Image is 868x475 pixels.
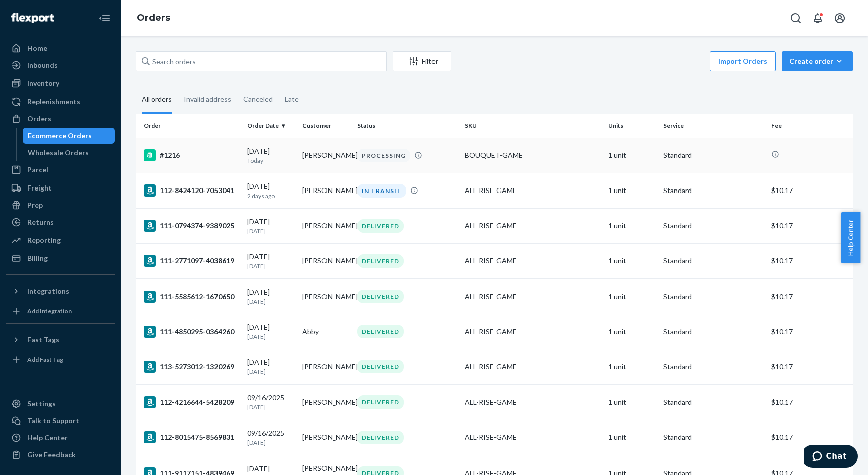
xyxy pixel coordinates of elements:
td: [PERSON_NAME] [298,173,353,208]
div: Parcel [27,165,48,175]
div: Add Integration [27,307,72,315]
p: Today [247,156,294,165]
td: 1 unit [604,138,660,173]
div: 111-2771097-4038619 [144,255,239,267]
a: [DOMAIN_NAME] [23,82,90,93]
a: Settings [6,396,115,412]
button: Close Navigation [94,8,115,28]
p: [DATE] [247,332,294,341]
div: Settings [27,399,56,409]
a: [DOMAIN_NAME][URL] [35,180,124,192]
div: Add Fast Tag [27,355,63,364]
div: DELIVERED [357,395,404,409]
div: Talk to Support [27,416,79,426]
div: ALL-RISE-GAME [465,397,600,407]
button: Fast Tags [6,332,115,348]
th: SKU [461,114,604,138]
td: [PERSON_NAME] [298,279,353,314]
p: [DATE] [247,227,294,235]
td: [PERSON_NAME] [298,208,353,243]
button: Integrations [6,283,115,299]
div: ALL-RISE-GAME [465,185,600,196]
div: 111-5585612-1670650 [144,291,239,303]
a: Wholesale Orders [23,145,115,161]
td: 1 unit [604,314,660,349]
div: DELIVERED [357,325,404,338]
p: Standard [663,256,763,266]
div: ALL-RISE-GAME [465,362,600,372]
div: PROCESSING [357,149,410,162]
td: $10.17 [767,279,853,314]
p: You can now remove items from Flexport directly in , without having to contact our support team. [15,66,226,110]
div: Late [285,86,299,112]
div: Filter [393,56,451,66]
p: 2 days ago [247,192,294,200]
div: DELIVERED [357,431,404,444]
div: [DATE] [247,287,294,306]
div: DELIVERED [357,219,404,233]
div: [DATE] [247,357,294,376]
div: [DATE] [247,322,294,341]
a: Add Fast Tag [6,352,115,368]
div: 112-4216644-5428209 [144,396,239,408]
p: Standard [663,221,763,231]
div: ALL-RISE-GAME [465,327,600,337]
div: Reporting [27,235,61,245]
th: Status [353,114,461,138]
div: Create order [789,56,845,66]
div: [DATE] [247,181,294,200]
div: Fast Tags [27,335,59,345]
div: DELIVERED [357,254,404,268]
div: Prep [27,200,43,210]
div: #1216 [144,149,239,161]
div: Ecommerce Orders [28,131,92,141]
p: Standard [663,327,763,337]
div: 112-8424120-7053041 [144,184,239,197]
td: [PERSON_NAME] [298,420,353,455]
div: Give Feedback [27,450,76,460]
a: Ecommerce Orders [23,128,115,144]
p: Standard [663,397,763,407]
div: Orders [27,114,51,124]
a: Replenishments [6,93,115,110]
a: Prep [6,197,115,213]
div: ALL-RISE-GAME [465,221,600,231]
img: Flexport logo [11,13,54,23]
h1: Create a Removal Order [15,154,226,174]
div: 464 How Do I Remove Inventory From Flexport? [15,20,226,54]
a: Parcel [6,162,115,178]
div: ALL-RISE-GAME [465,432,600,442]
ol: breadcrumbs [129,4,178,33]
p: Standard [663,362,763,372]
p: [DATE] [247,297,294,306]
th: Fee [767,114,853,138]
div: 111-0794374-9389025 [144,220,239,232]
th: Order [136,114,243,138]
a: Returns [6,214,115,230]
td: $10.17 [767,173,853,208]
button: Open notifications [808,8,828,28]
button: Open Search Box [786,8,806,28]
a: Inbounds [6,57,115,73]
p: Standard [663,150,763,160]
p: [DATE] [247,262,294,270]
iframe: Opens a widget where you can chat to one of our agents [804,445,858,470]
p: Standard [663,185,763,196]
td: $10.17 [767,349,853,385]
div: Canceled [243,86,273,112]
td: $10.17 [767,243,853,278]
a: Orders [6,111,115,127]
div: [DATE] [247,252,294,270]
div: Wholesale Orders [28,148,89,158]
button: Help Center [841,212,860,263]
p: [DATE] [247,367,294,376]
div: Replenishments [27,97,80,107]
a: Help Center [6,430,115,446]
p: You can also go to the item details page for an individual item and click "Request Removal." [15,390,226,419]
div: Returns [27,217,54,227]
div: ALL-RISE-GAME [465,292,600,302]
a: Freight [6,180,115,196]
td: 1 unit [604,208,660,243]
p: [DATE] [247,403,294,411]
a: Billing [6,250,115,266]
